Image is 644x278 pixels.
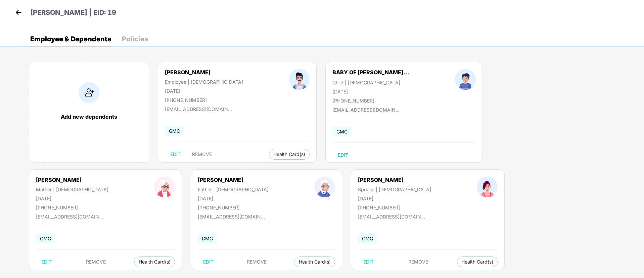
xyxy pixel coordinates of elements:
span: REMOVE [192,152,212,157]
div: Father | [DEMOGRAPHIC_DATA] [198,187,269,192]
span: Health Card(s) [299,260,331,264]
div: [EMAIL_ADDRESS][DOMAIN_NAME] [198,214,265,220]
div: [DATE] [165,88,243,94]
div: [PHONE_NUMBER] [332,98,409,104]
div: Child | [DEMOGRAPHIC_DATA] [332,80,409,85]
button: REMOVE [81,256,111,267]
button: EDIT [165,149,186,160]
button: EDIT [332,150,354,160]
div: [DATE] [198,196,269,201]
div: [PERSON_NAME] [358,176,431,183]
div: [PHONE_NUMBER] [165,97,243,103]
div: [PHONE_NUMBER] [36,205,108,210]
span: EDIT [203,259,214,265]
button: Health Card(s) [457,256,498,267]
span: GMC [332,127,352,136]
span: EDIT [41,259,52,265]
img: addIcon [79,82,99,103]
button: REMOVE [241,256,272,267]
img: profileImage [314,176,335,197]
div: Policies [122,36,148,42]
div: Mother | [DEMOGRAPHIC_DATA] [36,187,108,192]
button: EDIT [198,256,219,267]
img: profileImage [289,69,310,90]
span: REMOVE [408,259,428,265]
span: Health Card(s) [273,153,305,156]
span: EDIT [170,152,181,157]
div: BABY OF [PERSON_NAME]... [332,69,409,76]
img: profileImage [455,69,476,90]
div: [EMAIL_ADDRESS][DOMAIN_NAME] [165,106,232,112]
div: [PHONE_NUMBER] [198,205,269,210]
div: [DATE] [36,196,108,201]
img: profileImage [154,176,175,197]
span: Health Card(s) [461,260,493,264]
span: GMC [358,234,377,243]
span: EDIT [338,152,348,158]
button: Health Card(s) [294,256,335,267]
div: [PERSON_NAME] [198,176,269,183]
div: Add new dependents [36,113,142,120]
button: Health Card(s) [269,149,310,160]
div: [EMAIL_ADDRESS][DOMAIN_NAME] [358,214,425,220]
span: GMC [36,234,55,243]
img: profileImage [477,176,498,197]
button: Health Card(s) [134,256,175,267]
div: [PERSON_NAME] [165,69,243,76]
div: Employee | [DEMOGRAPHIC_DATA] [165,79,243,85]
button: EDIT [36,256,57,267]
span: Health Card(s) [139,260,171,264]
div: [DATE] [332,89,409,94]
div: [DATE] [358,196,431,201]
div: [PERSON_NAME] [36,176,108,183]
div: [PHONE_NUMBER] [358,205,431,210]
button: REMOVE [187,149,217,160]
img: back [13,7,24,17]
div: [EMAIL_ADDRESS][DOMAIN_NAME] [332,107,400,113]
p: [PERSON_NAME] | EID: 19 [30,7,116,18]
div: [EMAIL_ADDRESS][DOMAIN_NAME] [36,214,103,220]
button: EDIT [358,256,379,267]
span: REMOVE [86,259,106,265]
div: Employee & Dependents [30,36,111,42]
span: GMC [165,126,184,136]
button: REMOVE [403,256,433,267]
div: Spouse | [DEMOGRAPHIC_DATA] [358,187,431,192]
span: REMOVE [247,259,267,265]
span: GMC [198,234,217,243]
span: EDIT [363,259,374,265]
